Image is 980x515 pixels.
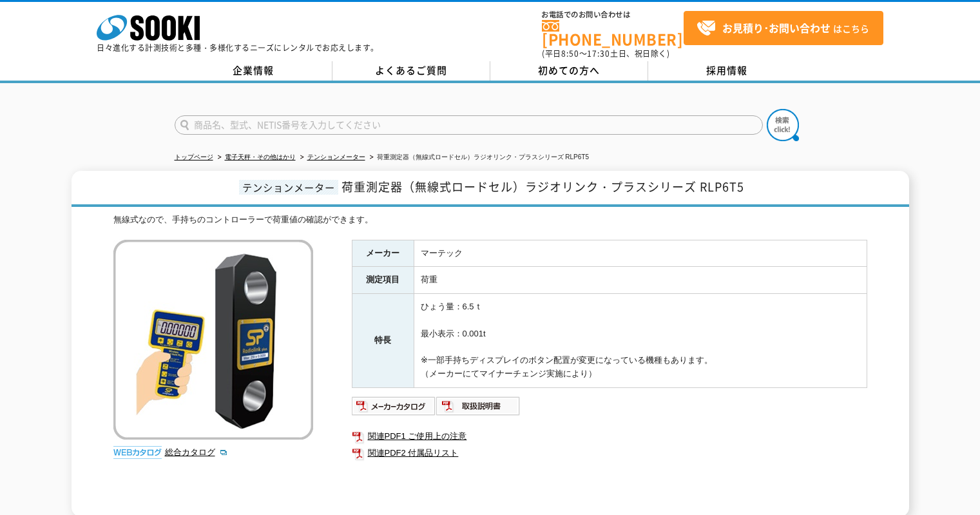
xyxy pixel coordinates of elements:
a: [PHONE_NUMBER] [542,20,684,46]
a: 取扱説明書 [436,404,521,414]
a: 総合カタログ [165,447,228,457]
td: マーテック [414,240,867,267]
span: (平日 ～ 土日、祝日除く) [542,48,669,59]
a: 電子天秤・その他はかり [225,153,296,160]
a: 関連PDF1 ご使用上の注意 [352,428,867,445]
a: 初めての方へ [490,61,648,81]
img: btn_search.png [767,109,799,141]
img: webカタログ [113,446,162,459]
img: メーカーカタログ [352,396,436,416]
th: メーカー [352,240,414,267]
td: ひょう量：6.5ｔ 最小表示：0.001t ※一部手持ちディスプレイのボタン配置が変更になっている機種もあります。 （メーカーにてマイナーチェンジ実施により） [414,294,867,388]
th: 測定項目 [352,267,414,294]
p: 日々進化する計測技術と多種・多様化するニーズにレンタルでお応えします。 [97,44,379,52]
div: 無線式なので、手持ちのコントローラーで荷重値の確認ができます。 [113,213,867,227]
span: はこちら [697,19,869,38]
a: 採用情報 [648,61,806,81]
span: 荷重測定器（無線式ロードセル）ラジオリンク・プラスシリーズ RLP6T5 [341,178,744,195]
span: 初めての方へ [538,63,600,77]
span: お電話でのお問い合わせは [542,11,684,19]
a: メーカーカタログ [352,404,436,414]
a: お見積り･お問い合わせはこちら [684,11,883,45]
span: 17:30 [587,48,610,59]
a: トップページ [175,153,213,160]
span: テンションメーター [239,180,338,195]
td: 荷重 [414,267,867,294]
a: テンションメーター [307,153,365,160]
span: 8:50 [561,48,579,59]
img: 取扱説明書 [436,396,521,416]
th: 特長 [352,294,414,388]
input: 商品名、型式、NETIS番号を入力してください [175,115,763,135]
li: 荷重測定器（無線式ロードセル）ラジオリンク・プラスシリーズ RLP6T5 [367,151,589,164]
strong: お見積り･お問い合わせ [722,20,831,35]
a: 企業情報 [175,61,332,81]
img: 荷重測定器（無線式ロードセル）ラジオリンク・プラスシリーズ RLP6T5 [113,240,313,440]
a: よくあるご質問 [332,61,490,81]
a: 関連PDF2 付属品リスト [352,445,867,462]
